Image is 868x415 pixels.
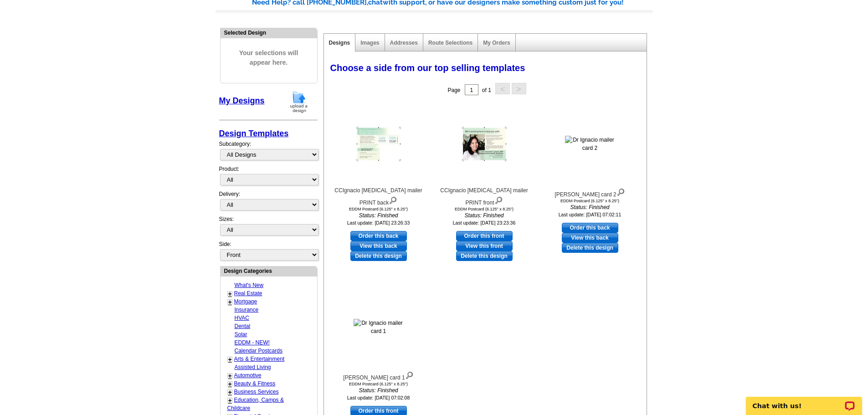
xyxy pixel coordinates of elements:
a: Delete this design [350,251,407,261]
div: Product: [219,165,318,190]
div: EDDM Postcard (6.125" x 8.25") [540,199,640,203]
div: Side: [219,240,318,261]
a: Calendar Postcards [235,348,282,354]
img: Dr Ignacio mailer card 2 [565,136,615,152]
a: HVAC [235,315,249,321]
a: + [228,290,232,297]
small: Last update: [DATE] 07:02:08 [347,395,410,400]
a: View this back [350,241,407,251]
small: Last update: [DATE] 07:02:11 [559,212,621,217]
a: EDDM - NEW! [235,339,270,346]
div: EDDM Postcard (6.125" x 8.25") [434,207,534,211]
a: + [228,356,232,363]
div: Selected Design [221,28,317,37]
a: View this back [562,233,618,243]
span: Choose a side from our top selling templates [330,63,525,73]
a: My Orders [483,40,510,46]
div: Delivery: [219,190,318,215]
a: Education, Camps & Childcare [227,397,284,411]
a: Automotive [234,372,262,379]
button: < [495,83,510,94]
div: [PERSON_NAME] card 2 [540,186,640,199]
img: view design details [405,369,414,379]
i: Status: Finished [540,203,640,211]
div: Design Categories [221,266,317,275]
a: Arts & Entertainment [234,356,285,362]
a: Dental [235,323,251,329]
a: use this design [562,223,618,233]
a: My Designs [219,96,265,105]
a: Images [360,40,379,46]
i: Status: Finished [434,211,534,220]
img: view design details [389,195,397,205]
a: + [228,298,232,306]
img: view design details [494,195,503,205]
div: Subcategory: [219,140,318,165]
i: Status: Finished [329,211,429,220]
a: Design Templates [219,129,289,138]
a: Solar [235,331,247,338]
a: Addresses [390,40,418,46]
div: EDDM Postcard (6.125" x 8.25") [329,382,429,386]
button: > [512,83,526,94]
a: Route Selections [428,40,473,46]
div: CCIgnacio [MEDICAL_DATA] mailer PRINT front [434,186,534,207]
a: + [228,372,232,379]
a: Mortgage [234,298,257,305]
iframe: LiveChat chat widget [740,386,868,415]
i: Status: Finished [329,386,429,395]
a: View this front [456,241,513,251]
a: use this design [350,231,407,241]
a: use this design [456,231,513,241]
span: Your selections will appear here. [227,39,310,77]
a: Designs [329,40,350,46]
a: Insurance [235,307,259,313]
a: + [228,389,232,396]
div: CCIgnacio [MEDICAL_DATA] mailer PRINT back [329,186,429,207]
a: What's New [235,282,264,288]
a: Assisted Living [235,364,271,370]
img: CCIgnacio covid mailer PRINT back [356,127,401,162]
small: Last update: [DATE] 23:26:33 [347,220,410,225]
a: Business Services [234,389,279,395]
div: [PERSON_NAME] card 1 [329,369,429,382]
span: Page [447,87,460,93]
img: upload-design [287,90,311,113]
img: CCIgnacio covid mailer PRINT front [462,127,507,162]
a: + [228,380,232,388]
a: Delete this design [562,243,618,253]
small: Last update: [DATE] 23:23:36 [453,220,516,225]
span: of 1 [482,87,491,93]
div: EDDM Postcard (6.125" x 8.25") [329,207,429,211]
a: Real Estate [234,290,262,297]
a: Beauty & Fitness [234,380,276,387]
div: Sizes: [219,215,318,240]
a: + [228,397,232,404]
img: view design details [616,186,625,196]
a: Delete this design [456,251,513,261]
img: Dr Ignacio mailer card 1 [354,319,404,335]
